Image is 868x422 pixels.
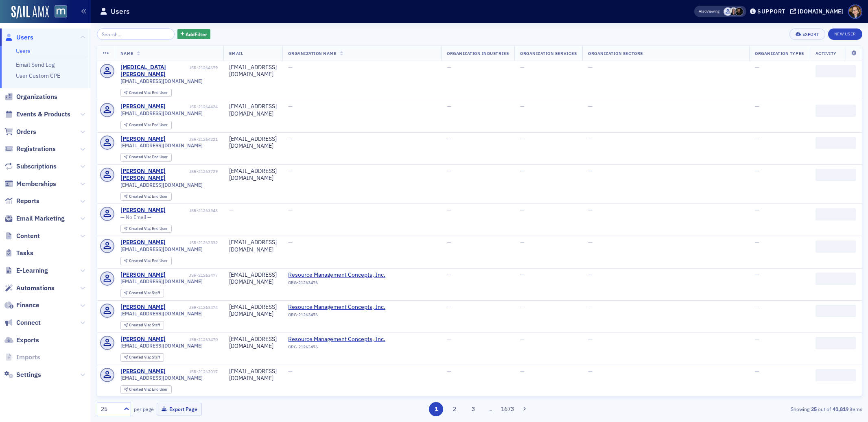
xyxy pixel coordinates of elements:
[802,32,819,37] div: Export
[16,127,36,136] span: Orders
[167,305,218,310] div: USR-21263474
[755,63,759,71] span: —
[129,154,152,160] span: Created Via :
[485,405,496,413] span: …
[229,239,277,253] div: [EMAIL_ADDRESS][DOMAIN_NAME]
[167,337,218,342] div: USR-21263470
[4,110,70,119] a: Events & Products
[4,144,56,153] a: Registrations
[4,33,33,42] a: Users
[4,266,48,275] a: E-Learning
[120,64,187,78] a: [MEDICAL_DATA][PERSON_NAME]
[699,9,706,14] div: Also
[120,246,203,252] span: [EMAIL_ADDRESS][DOMAIN_NAME]
[447,63,451,71] span: —
[120,207,166,214] a: [PERSON_NAME]
[167,208,218,213] div: USR-21263543
[828,28,862,40] a: New User
[4,336,39,345] a: Exports
[120,310,203,317] span: [EMAIL_ADDRESS][DOMAIN_NAME]
[16,318,41,327] span: Connect
[120,385,172,394] div: Created Via: End User
[16,214,65,223] span: Email Marketing
[229,304,277,318] div: [EMAIL_ADDRESS][DOMAIN_NAME]
[229,206,234,214] span: —
[729,7,738,16] span: Kelly Brown
[157,403,202,415] button: Export Page
[120,239,166,246] div: [PERSON_NAME]
[120,103,166,110] a: [PERSON_NAME]
[613,405,862,413] div: Showing out of items
[816,337,856,349] span: ‌
[120,168,187,182] div: [PERSON_NAME] [PERSON_NAME]
[120,192,172,201] div: Created Via: End User
[129,226,152,231] span: Created Via :
[167,137,218,142] div: USR-21264221
[429,402,443,416] button: 1
[120,110,203,116] span: [EMAIL_ADDRESS][DOMAIN_NAME]
[101,405,119,413] div: 25
[755,238,759,246] span: —
[188,169,218,174] div: USR-21263729
[288,50,336,56] span: Organization Name
[16,301,39,310] span: Finance
[520,206,525,214] span: —
[16,353,40,362] span: Imports
[447,303,451,310] span: —
[288,304,385,311] a: Resource Management Concepts, Inc.
[16,92,57,101] span: Organizations
[4,127,36,136] a: Orders
[120,343,203,349] span: [EMAIL_ADDRESS][DOMAIN_NAME]
[4,179,56,188] a: Memberships
[4,301,39,310] a: Finance
[4,249,33,258] a: Tasks
[288,271,385,279] a: Resource Management Concepts, Inc.
[816,369,856,381] span: ‌
[755,335,759,343] span: —
[448,402,462,416] button: 2
[55,5,67,18] img: SailAMX
[120,353,164,362] div: Created Via: Staff
[186,31,207,38] span: Add Filter
[120,375,203,381] span: [EMAIL_ADDRESS][DOMAIN_NAME]
[520,50,577,56] span: Organization Services
[588,103,593,110] span: —
[4,232,40,241] a: Content
[16,232,40,241] span: Content
[4,353,40,362] a: Imports
[447,206,451,214] span: —
[755,303,759,310] span: —
[120,368,166,375] a: [PERSON_NAME]
[520,63,525,71] span: —
[288,206,293,214] span: —
[288,367,293,375] span: —
[520,335,525,343] span: —
[755,206,759,214] span: —
[755,50,804,56] span: Organization Types
[466,402,480,416] button: 3
[229,50,243,56] span: Email
[120,304,166,311] div: [PERSON_NAME]
[129,354,152,360] span: Created Via :
[16,33,33,42] span: Users
[288,103,293,110] span: —
[120,136,166,143] a: [PERSON_NAME]
[4,214,65,223] a: Email Marketing
[111,7,130,16] h1: Users
[588,167,593,175] span: —
[229,336,277,350] div: [EMAIL_ADDRESS][DOMAIN_NAME]
[229,368,277,382] div: [EMAIL_ADDRESS][DOMAIN_NAME]
[120,182,203,188] span: [EMAIL_ADDRESS][DOMAIN_NAME]
[816,273,856,285] span: ‌
[129,91,168,95] div: End User
[11,6,49,19] a: SailAMX
[120,121,172,129] div: Created Via: End User
[120,271,166,279] a: [PERSON_NAME]
[588,303,593,310] span: —
[520,238,525,246] span: —
[816,50,837,56] span: Activity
